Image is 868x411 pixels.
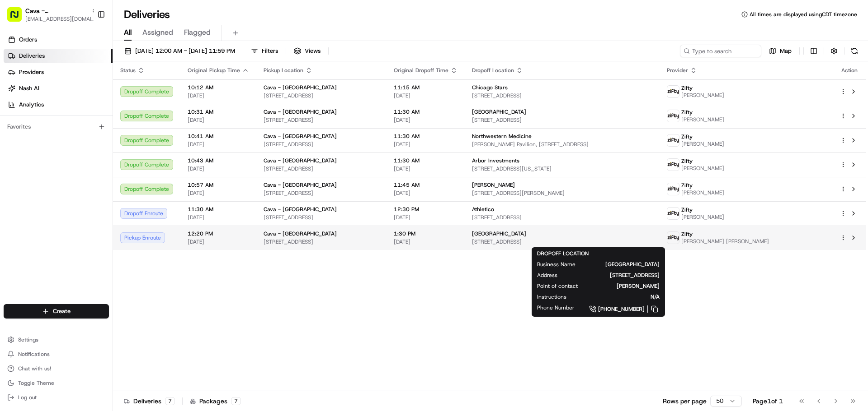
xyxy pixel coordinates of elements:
[581,293,660,300] span: N/A
[681,206,693,213] span: Zifty
[188,181,249,189] span: 10:57 AM
[589,304,660,314] a: [PHONE_NUMBER]
[262,47,278,55] span: Filters
[4,49,113,63] a: Deliveries
[76,132,84,139] div: 💻
[264,141,379,148] span: [STREET_ADDRESS]
[472,165,652,172] span: [STREET_ADDRESS][US_STATE]
[4,81,113,96] a: Nash AI
[681,213,724,221] span: [PERSON_NAME]
[537,261,576,268] span: Business Name
[667,159,679,171] img: zifty-logo-trans-sq.png
[188,189,249,197] span: [DATE]
[472,181,515,189] span: [PERSON_NAME]
[90,153,109,160] span: Pylon
[472,157,519,164] span: Arbor Investments
[290,45,325,57] button: Views
[264,67,303,74] span: Pickup Location
[9,36,165,51] p: Welcome 👋
[4,333,109,346] button: Settings
[472,141,652,148] span: [PERSON_NAME] Pavilion, [STREET_ADDRESS]
[537,304,575,311] span: Phone Number
[472,230,526,237] span: [GEOGRAPHIC_DATA]
[4,391,109,404] button: Log out
[264,84,337,91] span: Cava - [GEOGRAPHIC_DATA]
[18,394,37,401] span: Log out
[19,52,45,60] span: Deliveries
[394,67,448,74] span: Original Dropoff Time
[4,65,113,79] a: Providers
[681,189,724,196] span: [PERSON_NAME]
[188,84,249,91] span: 10:12 AM
[85,131,145,140] span: API Documentation
[681,182,693,189] span: Zifty
[5,127,73,143] a: 📗Knowledge Base
[681,92,724,99] span: [PERSON_NAME]
[18,351,50,358] span: Notifications
[537,293,566,300] span: Instructions
[24,58,149,68] input: Clear
[31,86,148,95] div: Start new chat
[188,141,249,148] span: [DATE]
[264,181,337,189] span: Cava - [GEOGRAPHIC_DATA]
[264,157,337,164] span: Cava - [GEOGRAPHIC_DATA]
[120,45,239,57] button: [DATE] 12:00 AM - [DATE] 11:59 PM
[667,67,688,74] span: Provider
[667,110,679,122] img: zifty-logo-trans-sq.png
[9,132,16,139] div: 📗
[25,6,88,15] span: Cava - [GEOGRAPHIC_DATA]
[188,116,249,124] span: [DATE]
[663,397,707,406] p: Rows per page
[188,214,249,221] span: [DATE]
[472,189,652,197] span: [STREET_ADDRESS][PERSON_NAME]
[765,45,796,57] button: Map
[264,116,379,124] span: [STREET_ADDRESS]
[188,206,249,213] span: 11:30 AM
[264,189,379,197] span: [STREET_ADDRESS]
[681,109,693,116] span: Zifty
[537,272,557,279] span: Address
[9,86,25,102] img: 1736555255976-a54dd68f-1ca7-489b-9aae-adbdc363a1c4
[472,67,514,74] span: Dropoff Location
[472,133,532,140] span: Northwestern Medicine
[18,336,38,343] span: Settings
[394,214,458,221] span: [DATE]
[472,214,652,221] span: [STREET_ADDRESS]
[18,131,69,140] span: Knowledge Base
[188,108,249,115] span: 10:31 AM
[19,84,39,92] span: Nash AI
[188,133,249,140] span: 10:41 AM
[264,133,337,140] span: Cava - [GEOGRAPHIC_DATA]
[188,157,249,164] span: 10:43 AM
[188,67,240,74] span: Original Pickup Time
[472,92,652,99] span: [STREET_ADDRESS]
[247,45,282,57] button: Filters
[18,365,51,372] span: Chat with us!
[848,45,861,57] button: Refresh
[4,377,109,389] button: Toggle Theme
[537,282,578,290] span: Point of contact
[124,27,132,38] span: All
[264,238,379,245] span: [STREET_ADDRESS]
[681,157,693,165] span: Zifty
[190,397,241,406] div: Packages
[394,230,458,237] span: 1:30 PM
[165,397,175,405] div: 7
[19,101,44,109] span: Analytics
[264,230,337,237] span: Cava - [GEOGRAPHIC_DATA]
[667,183,679,195] img: zifty-logo-trans-sq.png
[598,305,645,313] span: [PHONE_NUMBER]
[681,116,724,123] span: [PERSON_NAME]
[154,89,165,100] button: Start new chat
[681,84,693,92] span: Zifty
[753,397,783,406] div: Page 1 of 1
[4,97,113,112] a: Analytics
[4,348,109,360] button: Notifications
[188,238,249,245] span: [DATE]
[19,68,44,76] span: Providers
[394,157,458,164] span: 11:30 AM
[394,116,458,124] span: [DATE]
[472,116,652,124] span: [STREET_ADDRESS]
[780,47,792,55] span: Map
[472,84,508,91] span: Chicago Stars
